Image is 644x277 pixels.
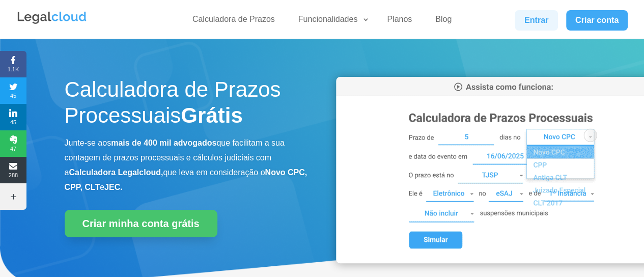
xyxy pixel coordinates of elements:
b: Novo CPC, CPP, CLT [65,168,307,191]
b: JEC. [104,183,123,191]
a: Calculadora de Prazos [186,14,281,29]
a: Planos [381,14,418,29]
a: Blog [429,14,458,29]
strong: Grátis [181,103,242,127]
a: Criar minha conta grátis [65,210,217,237]
a: Logo da Legalcloud [16,18,88,27]
a: Entrar [515,10,557,31]
a: Funcionalidades [292,14,370,29]
p: Junte-se aos que facilitam a sua contagem de prazos processuais e cálculos judiciais com a que le... [65,136,308,195]
img: Legalcloud Logo [16,10,88,25]
b: Calculadora Legalcloud, [69,168,163,177]
h1: Calculadora de Prazos Processuais [65,77,308,133]
b: mais de 400 mil advogados [111,138,216,147]
a: Criar conta [566,10,628,31]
